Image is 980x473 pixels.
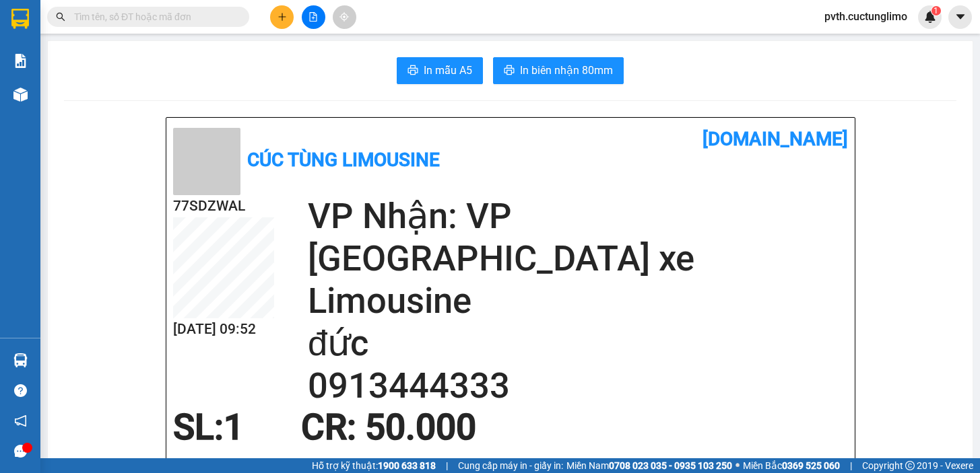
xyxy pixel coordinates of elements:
button: plus [270,5,294,29]
span: caret-down [954,11,967,23]
sup: 1 [932,6,941,15]
h2: 0913444333 [308,365,848,407]
b: [DOMAIN_NAME] [703,128,848,150]
span: copyright [905,461,915,470]
button: printerIn biên nhận 80mm [493,57,624,84]
span: search [56,12,65,22]
span: Hỗ trợ kỹ thuật: [312,458,436,473]
span: file-add [308,12,318,22]
span: printer [407,65,418,77]
h2: 77SDZWAL [173,195,274,217]
img: solution-icon [13,54,28,68]
span: | [446,458,448,473]
img: warehouse-icon [13,353,28,367]
span: question-circle [14,384,27,397]
span: SL: [173,406,224,448]
img: icon-new-feature [924,11,936,23]
h2: [DATE] 09:52 [173,318,274,340]
h2: đức [308,322,848,365]
span: pvth.cuctunglimo [814,8,918,25]
span: CR : 50.000 [301,406,476,448]
b: Cúc Tùng Limousine [247,149,440,171]
span: printer [504,65,515,77]
span: In mẫu A5 [424,62,472,79]
span: aim [339,12,349,22]
span: message [14,445,27,458]
span: plus [277,12,287,22]
span: ⚪️ [736,463,740,468]
span: 1 [934,6,938,15]
span: Cung cấp máy in - giấy in: [458,458,563,473]
strong: 0708 023 035 - 0935 103 250 [609,460,732,471]
span: Miền Bắc [743,458,840,473]
span: 1 [224,406,244,448]
img: logo-vxr [11,9,29,29]
strong: 1900 633 818 [378,460,436,471]
span: Miền Nam [566,458,732,473]
button: caret-down [948,5,972,29]
img: warehouse-icon [13,87,28,102]
strong: 0369 525 060 [782,460,840,471]
button: printerIn mẫu A5 [397,57,483,84]
span: notification [14,414,27,427]
span: In biên nhận 80mm [520,62,613,79]
button: aim [333,5,356,29]
input: Tìm tên, số ĐT hoặc mã đơn [74,9,233,24]
button: file-add [302,5,325,29]
span: | [850,458,852,473]
h2: VP Nhận: VP [GEOGRAPHIC_DATA] xe Limousine [308,195,848,322]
